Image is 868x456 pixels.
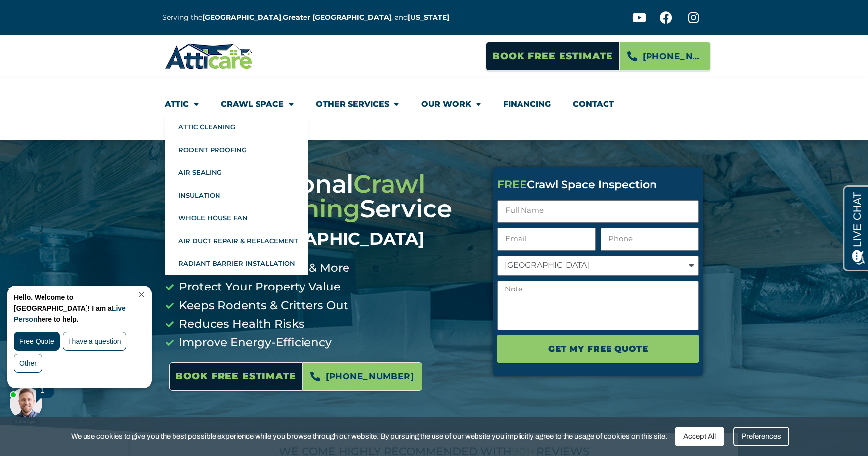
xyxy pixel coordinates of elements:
[601,228,699,251] input: Only numbers and phone characters (#, -, *, etc) are accepted.
[165,138,308,161] a: Rodent Proofing
[326,368,414,385] span: [PHONE_NUMBER]
[492,47,613,66] span: Book Free Estimate
[165,116,308,138] a: Attic Cleaning
[169,362,303,391] a: Book Free Estimate
[175,367,296,386] span: Book Free Estimate
[176,315,304,333] span: Reduces Health Risks
[176,296,348,315] span: Keeps Rodents & Critters Out
[283,13,391,22] a: Greater [GEOGRAPHIC_DATA]
[619,42,711,71] a: [PHONE_NUMBER]
[408,13,449,22] a: [US_STATE]
[497,178,527,191] span: FREE
[643,48,703,65] span: [PHONE_NUMBER]
[497,179,699,190] div: Crawl Space Inspection
[165,93,703,125] nav: Menu
[165,229,308,252] a: Air Duct Repair & Replacement
[497,228,596,251] input: Email
[176,333,332,352] span: Improve Energy-Efficiency
[421,93,481,116] a: Our Work
[202,13,281,22] a: [GEOGRAPHIC_DATA]
[548,340,648,357] span: Get My FREE Quote
[165,161,308,184] a: Air Sealing
[486,42,619,71] a: Book Free Estimate
[497,335,699,363] button: Get My FREE Quote
[24,8,80,20] span: Opens a chat window
[573,93,614,116] a: Contact
[675,427,724,446] div: Accept All
[165,172,478,249] h3: #1 Professional Service
[733,427,789,446] div: Preferences
[165,184,308,207] a: Insulation
[503,93,551,116] a: Financing
[162,12,457,23] p: Serving the , , and
[165,116,308,275] ul: Attic
[165,252,308,275] a: Radiant Barrier Installation
[316,93,399,116] a: Other Services
[71,430,667,443] span: We use cookies to give you the best possible experience while you browse through our website. By ...
[165,207,308,229] a: Whole House Fan
[5,283,163,426] iframe: Chat Invitation
[303,362,422,391] a: [PHONE_NUMBER]
[221,93,294,116] a: Crawl Space
[176,278,341,296] span: Protect Your Property Value
[165,93,199,116] a: Attic
[165,229,478,249] div: in the [GEOGRAPHIC_DATA]
[497,200,699,223] input: Full Name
